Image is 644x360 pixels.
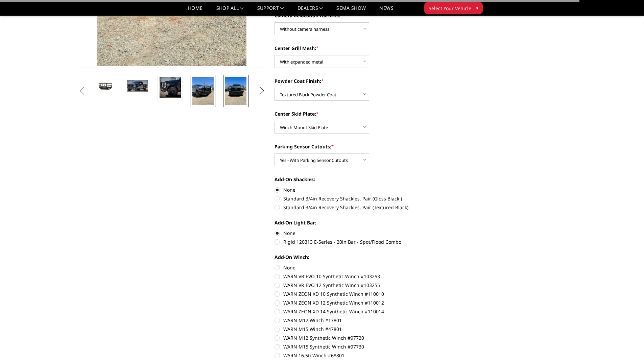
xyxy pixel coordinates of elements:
a: Support [257,6,284,16]
a: Home [188,6,202,16]
label: WARN VR EVO 10 Synthetic Winch #103253 [275,273,461,280]
span: Select Your Vehicle [429,5,471,12]
button: Previous [77,86,87,96]
label: WARN 16.5ti Winch #68801 [275,352,461,359]
label: Center Skid Plate: [275,110,461,117]
label: WARN ZEON XD 10 Synthetic Winch #110010 [275,290,461,297]
img: 2023-2025 Ford F250-350 - T2 Series - Extreme Front Bumper (receiver or winch) [225,77,246,105]
button: Select Your Vehicle [424,2,483,14]
label: WARN ZEON XD 14 Synthetic Winch #110014 [275,308,461,315]
label: WARN ZEON XD 12 Synthetic Winch #110012 [275,299,461,306]
label: WARN M15 Synthetic Winch #97730 [275,343,461,350]
img: 2023-2025 Ford F250-350 - T2 Series - Extreme Front Bumper (receiver or winch) [192,77,214,105]
a: News [379,6,393,16]
a: Dealers [297,6,323,16]
label: WARN VR EVO 12 Synthetic Winch #103255 [275,282,461,289]
label: Add-On Light Bar: [275,219,461,226]
img: 2023-2025 Ford F250-350 - T2 Series - Extreme Front Bumper (receiver or winch) [127,80,148,92]
label: WARN M12 Winch #17801 [275,317,461,324]
label: Center Grill Mesh: [275,45,461,52]
label: Add-On Shackles: [275,176,461,183]
label: None [275,186,461,193]
a: SEMA Show [336,6,366,16]
img: 2023-2025 Ford F250-350 - T2 Series - Extreme Front Bumper (receiver or winch) [94,80,115,92]
label: None [275,230,461,237]
label: Add-On Winch: [275,254,461,261]
label: WARN M12 Synthetic Winch #97720 [275,334,461,341]
a: shop all [216,6,244,16]
label: Standard 3/4in Recovery Shackles, Pair (Gloss Black ) [275,195,461,202]
label: Parking Sensor Cutouts: [275,143,461,150]
label: Powder Coat Finish: [275,77,461,85]
label: WARN M15 Winch #47801 [275,326,461,333]
label: Rigid 120313 E-Series - 20in Bar - Spot/Flood Combo [275,238,461,245]
button: Next [257,86,267,96]
img: 2023-2025 Ford F250-350 - T2 Series - Extreme Front Bumper (receiver or winch) [160,77,181,98]
label: Standard 3/4in Recovery Shackles, Pair (Textured Black) [275,204,461,211]
label: None [275,264,461,271]
span: ▾ [476,4,478,11]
